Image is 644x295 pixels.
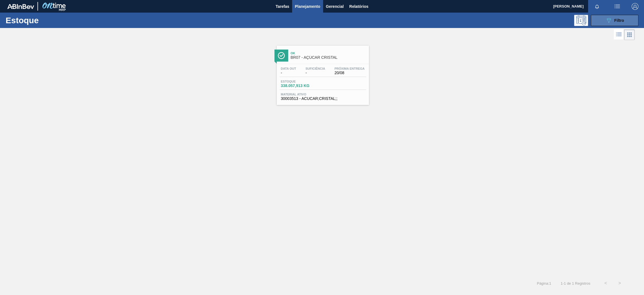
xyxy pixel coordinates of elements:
span: Próxima Entrega [335,67,365,70]
span: - [281,71,296,75]
span: - [306,71,325,75]
span: Filtro [614,18,624,23]
span: Página : 1 [537,281,551,285]
img: Logout [632,3,638,10]
button: < [599,276,613,290]
span: 20/08 [335,71,365,75]
img: TNhmsLtSVTkK8tSr43FrP2fwEKptu5GPRR3wAAAABJRU5ErkJggg== [7,4,34,9]
div: Visão em Lista [614,29,624,40]
h1: Estoque [6,17,91,24]
a: ÍconeOkBR07 - AÇÚCAR CRISTALData out-Suficiência-Próxima Entrega20/08Estoque338.057,913 KGMateria... [273,41,372,105]
div: Visão em Cards [624,29,635,40]
img: Ícone [278,52,285,59]
span: Planejamento [295,3,320,10]
span: Relatórios [349,3,368,10]
span: 30003513 - ACUCAR;CRISTAL;; [281,97,365,101]
span: Data out [281,67,296,70]
button: Filtro [591,15,638,26]
span: BR07 - AÇÚCAR CRISTAL [291,55,366,60]
img: userActions [614,3,621,10]
span: 338.057,913 KG [281,84,320,88]
span: Ok [291,51,366,55]
button: > [613,276,627,290]
div: Pogramando: nenhum usuário selecionado [574,15,588,26]
span: 1 - 1 de 1 Registros [560,281,590,285]
button: Notificações [588,3,606,10]
span: Suficiência [306,67,325,70]
span: Material ativo [281,93,365,96]
span: Estoque [281,80,320,83]
span: Gerencial [326,3,344,10]
span: Tarefas [276,3,289,10]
